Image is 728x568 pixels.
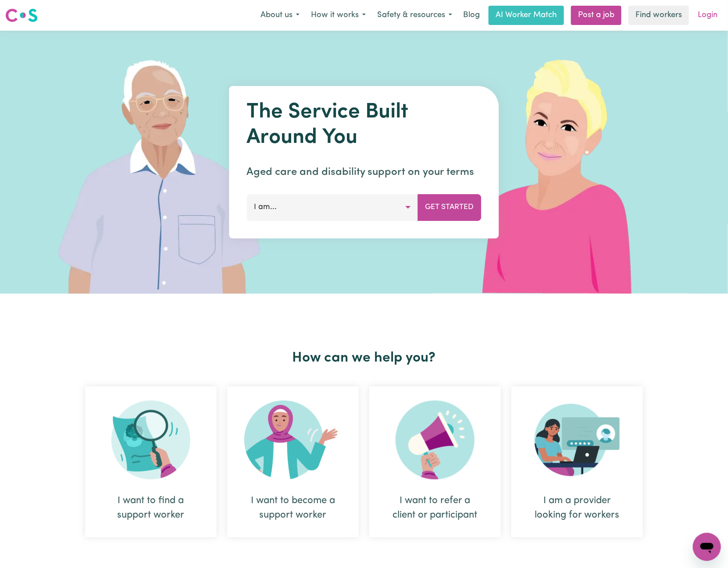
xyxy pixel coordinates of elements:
div: I want to refer a client or participant [369,387,501,537]
button: About us [255,6,305,25]
div: I want to find a support worker [85,387,217,537]
button: Get Started [418,194,482,220]
div: I want to become a support worker [227,387,359,537]
a: Blog [458,6,485,25]
div: I want to refer a client or participant [390,493,480,522]
a: Post a job [571,6,621,25]
img: Become Worker [244,401,342,479]
img: Careseekers logo [5,7,38,23]
div: I am a provider looking for workers [532,493,622,522]
img: Provider [535,401,620,479]
h1: The Service Built Around You [247,100,482,150]
button: How it works [305,6,371,25]
p: Aged care and disability support on your terms [247,164,482,180]
img: Refer [396,401,475,479]
a: AI Worker Match [489,6,564,25]
img: Search [111,401,190,479]
h2: How can we help you? [80,350,648,366]
div: I want to become a support worker [248,493,338,522]
div: I want to find a support worker [106,493,196,522]
a: Careseekers logo [5,5,38,25]
a: Find workers [628,6,689,25]
button: Safety & resources [371,6,458,25]
a: Login [692,6,723,25]
button: I am... [247,194,418,220]
div: I am a provider looking for workers [511,387,643,537]
iframe: Button to launch messaging window [693,533,721,561]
